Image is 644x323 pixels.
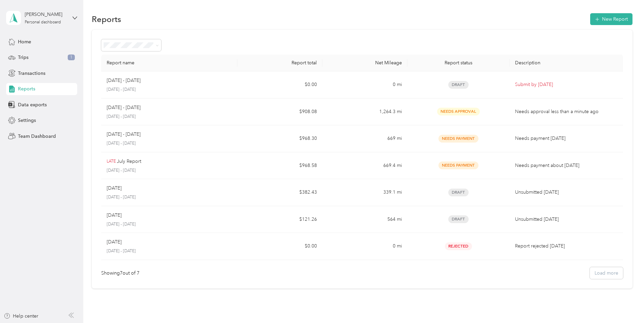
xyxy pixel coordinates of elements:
p: Unsubmitted [DATE] [515,216,618,223]
p: Submit by [DATE] [515,81,618,88]
span: Rejected [445,242,472,250]
td: 0 mi [322,233,407,260]
td: 669 mi [322,125,407,152]
p: [DATE] - [DATE] [107,141,232,147]
p: [DATE] - [DATE] [107,168,232,174]
span: 1 [68,55,75,61]
span: Draft [448,215,469,223]
td: $121.26 [237,206,322,233]
span: Transactions [18,70,45,77]
span: Draft [448,81,469,89]
th: Net Mileage [322,55,407,71]
th: Report name [101,55,237,71]
p: LATE [107,158,116,165]
td: 564 mi [322,206,407,233]
p: [DATE] [107,238,122,246]
span: Settings [18,117,36,124]
span: Home [18,38,31,45]
td: 1,264.3 mi [322,99,407,126]
button: Help center [4,313,38,320]
p: Report rejected [DATE] [515,242,618,250]
span: Reports [18,85,35,92]
td: $382.43 [237,179,322,206]
td: $0.00 [237,233,322,260]
p: July Report [117,158,141,165]
td: 339.1 mi [322,179,407,206]
td: $0.00 [237,71,322,99]
p: [DATE] - [DATE] [107,77,141,84]
p: [DATE] - [DATE] [107,221,232,228]
p: [DATE] - [DATE] [107,87,232,93]
td: 669.4 mi [322,152,407,179]
p: [DATE] [107,185,122,192]
p: [DATE] - [DATE] [107,104,141,111]
p: Unsubmitted [DATE] [515,189,618,196]
p: Needs payment [DATE] [515,135,618,142]
td: $968.30 [237,125,322,152]
span: Team Dashboard [18,133,56,140]
div: Personal dashboard [25,20,61,24]
td: 0 mi [322,71,407,99]
h1: Reports [92,16,121,23]
span: Needs Payment [438,161,478,169]
td: $968.58 [237,152,322,179]
p: Needs approval less than a minute ago [515,108,618,115]
p: [DATE] [107,212,122,219]
p: [DATE] - [DATE] [107,131,141,138]
span: Data exports [18,101,47,108]
div: Showing 7 out of 7 [101,270,139,277]
div: Report status [413,60,504,66]
span: Draft [448,189,469,196]
p: Needs payment about [DATE] [515,162,618,169]
p: [DATE] - [DATE] [107,114,232,120]
th: Report total [237,55,322,71]
button: New Report [590,13,632,25]
div: [PERSON_NAME] [25,11,67,18]
td: $908.08 [237,99,322,126]
th: Description [510,55,623,71]
span: Needs Approval [437,108,480,115]
p: [DATE] - [DATE] [107,248,232,254]
span: Trips [18,54,28,61]
span: Needs Payment [438,135,478,143]
iframe: Everlance-gr Chat Button Frame [606,285,644,323]
p: [DATE] - [DATE] [107,194,232,200]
